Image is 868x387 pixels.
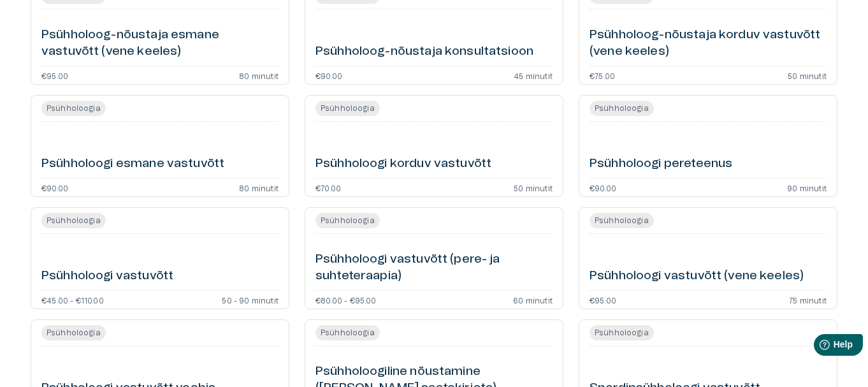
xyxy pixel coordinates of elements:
p: 80 minutit [239,71,278,79]
p: €95.00 [41,71,68,79]
p: 80 minutit [239,184,278,191]
span: Psühholoogia [315,213,380,228]
span: Psühholoogia [590,213,654,228]
h6: Psühholoog-nõustaja esmane vastuvõtt (vene keeles) [41,27,278,61]
a: Open service booking details [579,207,837,309]
p: 60 minutit [513,296,553,303]
span: Psühholoogia [590,101,654,116]
span: Psühholoogia [41,325,106,340]
h6: Psühholoog-nõustaja konsultatsioon [315,43,533,61]
p: €95.00 [590,296,616,303]
p: €45.00 - €110.00 [41,296,104,303]
p: 75 minutit [789,296,827,303]
p: €90.00 [41,184,68,191]
span: Psühholoogia [41,101,106,116]
p: 50 - 90 minutit [222,296,278,303]
p: €70.00 [315,184,341,191]
iframe: Help widget launcher [769,329,868,365]
h6: Psühholoogi pereteenus [590,156,732,173]
p: 45 minutit [514,71,553,79]
h6: Psühholoogi vastuvõtt (vene keeles) [590,268,804,285]
a: Open service booking details [305,95,563,197]
p: €90.00 [590,184,616,191]
span: Psühholoogia [315,325,380,340]
a: Open service booking details [31,95,289,197]
a: Open service booking details [579,95,837,197]
h6: Psühholoog-nõustaja korduv vastuvõtt (vene keeles) [590,27,827,61]
p: 90 minutit [787,184,827,191]
span: Psühholoogia [41,213,106,228]
h6: Psühholoogi vastuvõtt [41,268,173,285]
p: 50 minutit [788,71,827,79]
h6: Psühholoogi korduv vastuvõtt [315,156,491,173]
h6: Psühholoogi esmane vastuvõtt [41,156,224,173]
p: 50 minutit [514,184,553,191]
p: €80.00 - €95.00 [315,296,377,303]
h6: Psühholoogi vastuvõtt (pere- ja suhteteraapia) [315,251,553,285]
p: €75.00 [590,71,615,79]
p: €90.00 [315,71,342,79]
span: Psühholoogia [590,325,654,340]
span: Psühholoogia [315,101,380,116]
